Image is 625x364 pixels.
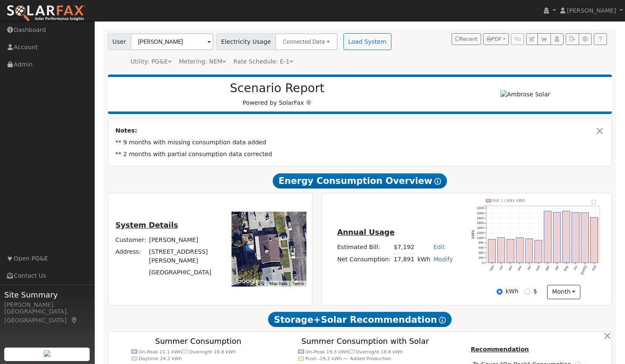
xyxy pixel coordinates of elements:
[155,337,241,345] text: Summer Consumption
[234,276,261,287] img: Google
[572,212,580,263] rect: onclick=""
[573,265,578,271] text: Jun
[471,346,529,353] u: Recommendation
[477,236,484,239] text: 1000
[112,81,443,107] div: Powered by SolarFax ®
[500,90,551,99] img: Ambrose Solar
[492,198,525,203] text: Pull 17,891 kWh
[269,281,287,287] button: Map Data
[434,178,441,185] i: Show Help
[4,289,90,300] span: Site Summary
[4,307,90,325] div: [GEOGRAPHIC_DATA], [GEOGRAPHIC_DATA]
[596,126,604,135] button: Close
[356,349,403,355] text: Overnight 18.8 kWh
[233,58,293,65] span: Alias: HE1
[483,33,509,45] button: PDF
[343,33,391,50] button: Load System
[115,127,137,134] strong: Notes:
[507,239,514,263] rect: onclick=""
[477,221,484,225] text: 1600
[516,238,524,263] rect: onclick=""
[592,199,596,204] text: 
[44,350,51,357] img: retrieve
[275,33,338,50] button: Connected Data
[471,230,475,239] text: kWh
[545,265,551,271] text: Mar
[148,246,223,267] td: [STREET_ADDRESS][PERSON_NAME]
[563,211,570,263] rect: onclick=""
[499,265,504,271] text: Oct
[268,312,452,327] span: Storage+Solar Recommendation
[535,240,542,263] rect: onclick=""
[525,239,533,263] rect: onclick=""
[537,33,551,45] button: Multi-Series Graph
[497,238,505,263] rect: onclick=""
[487,36,502,42] span: PDF
[337,228,394,236] u: Annual Usage
[551,33,564,45] button: Login As
[555,265,560,271] text: Apr
[115,221,178,229] u: System Details
[533,287,537,296] label: $
[71,317,78,324] a: Map
[477,216,484,220] text: 1800
[416,253,432,266] td: kWh
[594,33,607,45] a: Help Link
[547,285,580,299] button: month
[479,246,484,250] text: 600
[114,246,148,267] td: Address:
[580,265,588,275] text: [DATE]
[524,289,530,295] input: $
[434,256,453,263] a: Modify
[392,253,416,266] td: 17,891
[479,256,484,260] text: 200
[477,207,484,210] text: 2200
[479,241,484,244] text: 800
[482,261,484,264] text: 0
[6,5,85,22] img: SolarFax
[392,241,416,253] td: $7,192
[581,213,589,263] rect: onclick=""
[130,57,172,66] div: Utility: PG&E
[479,251,484,255] text: 400
[130,33,213,50] input: Select a User
[116,81,438,96] h2: Scenario Report
[488,239,496,263] rect: onclick=""
[114,234,148,246] td: Customer:
[4,300,90,309] div: [PERSON_NAME]
[292,281,304,286] a: Terms (opens in new tab)
[216,33,276,50] span: Electricity Usage
[306,356,342,361] text: Push -19.2 kWh
[336,253,392,266] td: Net Consumption:
[505,287,519,296] label: kWh
[306,349,349,355] text: On-Peak 19.3 kWh
[566,33,579,45] button: Export Interval Data
[544,211,551,263] rect: onclick=""
[526,33,538,45] button: Edit User
[189,349,236,355] text: Overnight 18.8 kWh
[108,33,131,50] span: User
[179,57,226,66] div: Metering: NEM
[591,265,597,271] text: Aug
[273,173,447,189] span: Energy Consumption Overview
[536,265,541,271] text: Feb
[590,217,598,263] rect: onclick=""
[350,356,391,361] text: Added Production
[148,267,223,279] td: [GEOGRAPHIC_DATA]
[517,265,522,271] text: Dec
[477,212,484,215] text: 2000
[477,226,484,230] text: 1400
[114,149,606,160] td: ** 2 months with partial consumption data corrected
[553,212,561,263] rect: onclick=""
[452,33,481,45] button: Recent
[508,265,513,271] text: Nov
[579,33,592,45] button: Settings
[477,231,484,235] text: 1200
[434,244,445,250] a: Edit
[527,265,532,271] text: Jan
[234,276,261,287] a: Open this area in Google Maps (opens a new window)
[439,317,446,324] i: Show Help
[564,265,569,271] text: May
[497,289,503,295] input: kWh
[138,349,182,355] text: On-Peak 21.1 kWh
